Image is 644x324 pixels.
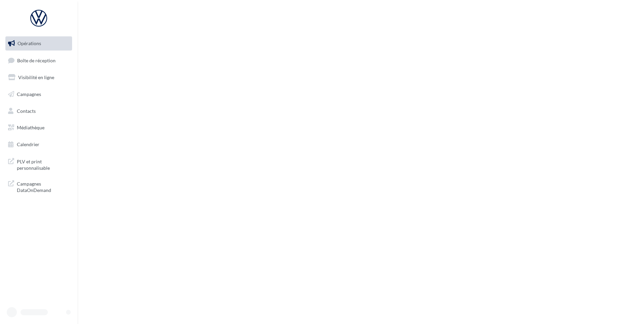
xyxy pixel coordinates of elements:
span: Médiathèque [17,125,44,130]
span: Boîte de réception [17,57,56,63]
a: Calendrier [4,137,73,152]
a: Visibilité en ligne [4,70,73,85]
a: Campagnes [4,87,73,101]
span: Campagnes DataOnDemand [17,179,69,194]
a: Médiathèque [4,121,73,135]
span: PLV et print personnalisable [17,157,69,171]
a: Opérations [4,36,73,51]
span: Opérations [18,40,41,46]
span: Campagnes [17,91,41,97]
a: Campagnes DataOnDemand [4,176,73,196]
span: Contacts [17,108,36,114]
a: Boîte de réception [4,53,73,68]
a: PLV et print personnalisable [4,154,73,174]
span: Visibilité en ligne [18,74,54,80]
a: Contacts [4,104,73,118]
span: Calendrier [17,141,39,147]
